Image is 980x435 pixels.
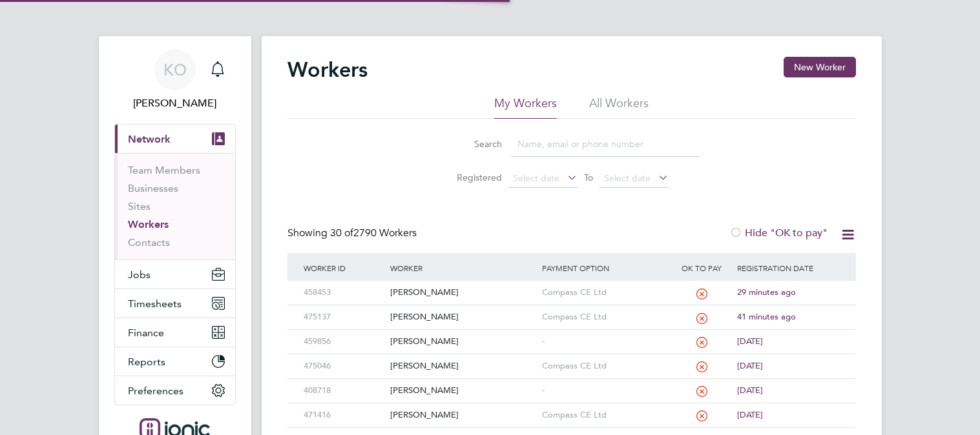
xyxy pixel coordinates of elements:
[300,253,387,283] div: Worker ID
[737,385,763,396] span: [DATE]
[115,347,235,376] button: Reports
[387,354,539,378] div: [PERSON_NAME]
[128,268,151,281] span: Jobs
[539,330,669,354] div: -
[604,172,651,184] span: Select date
[128,236,170,248] a: Contacts
[737,336,763,347] span: [DATE]
[300,330,387,354] div: 459856
[114,49,236,111] a: KO[PERSON_NAME]
[539,253,669,283] div: Payment Option
[300,329,843,340] a: 459856[PERSON_NAME]-[DATE]
[287,227,419,240] div: Showing
[387,403,539,427] div: [PERSON_NAME]
[300,354,387,378] div: 475046
[387,330,539,354] div: [PERSON_NAME]
[115,289,235,318] button: Timesheets
[737,360,763,371] span: [DATE]
[494,96,557,119] li: My Workers
[287,57,368,83] h2: Workers
[784,57,856,77] button: New Worker
[115,376,235,405] button: Preferences
[300,305,387,329] div: 475137
[444,172,502,183] label: Registered
[330,227,353,239] span: 30 of
[128,164,200,176] a: Team Members
[729,227,828,239] label: Hide "OK to pay"
[300,305,843,316] a: 475137[PERSON_NAME]Compass CE Ltd41 minutes ago
[300,354,843,365] a: 475046[PERSON_NAME]Compass CE Ltd[DATE]
[128,356,165,368] span: Reports
[539,403,669,427] div: Compass CE Ltd
[128,218,169,230] a: Workers
[387,305,539,329] div: [PERSON_NAME]
[300,280,843,291] a: 458453[PERSON_NAME]Compass CE Ltd29 minutes ago
[330,227,417,239] span: 2790 Workers
[539,281,669,305] div: Compass CE Ltd
[539,305,669,329] div: Compass CE Ltd
[589,96,649,119] li: All Workers
[115,318,235,347] button: Finance
[511,132,700,157] input: Name, email or phone number
[300,403,387,427] div: 471416
[115,125,235,153] button: Network
[513,172,559,184] span: Select date
[128,182,178,194] a: Businesses
[300,281,387,305] div: 458453
[669,253,735,283] div: OK to pay
[128,200,151,212] a: Sites
[115,260,235,288] button: Jobs
[115,153,235,259] div: Network
[300,379,387,403] div: 408718
[387,379,539,403] div: [PERSON_NAME]
[734,253,842,283] div: Registration Date
[128,327,164,339] span: Finance
[387,253,539,283] div: Worker
[539,354,669,378] div: Compass CE Ltd
[300,403,843,414] a: 471416[PERSON_NAME]Compass CE Ltd[DATE]
[737,409,763,420] span: [DATE]
[737,311,796,322] span: 41 minutes ago
[128,133,171,145] span: Network
[114,96,236,111] span: Kirsty Owen
[737,287,796,298] span: 29 minutes ago
[163,61,187,78] span: KO
[128,298,182,310] span: Timesheets
[539,379,669,403] div: -
[128,385,183,397] span: Preferences
[580,169,597,186] span: To
[387,281,539,305] div: [PERSON_NAME]
[444,138,502,150] label: Search
[300,378,843,389] a: 408718[PERSON_NAME]-[DATE]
